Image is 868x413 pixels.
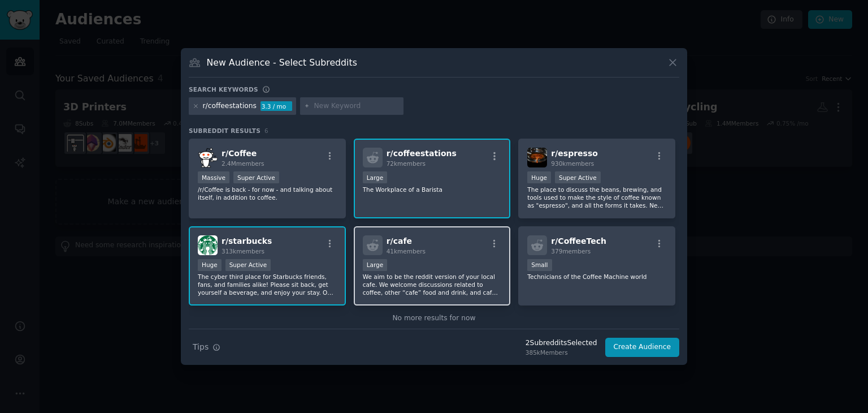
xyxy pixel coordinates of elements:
p: The Workplace of a Barista [363,186,502,193]
span: 313k members [222,248,264,255]
div: Super Active [225,259,271,271]
span: r/ cafe [387,236,412,246]
img: starbucks [198,235,218,255]
span: 6 [264,127,268,134]
div: Huge [527,171,551,183]
div: 385k Members [526,349,597,356]
span: r/ espresso [551,149,598,158]
div: No more results for now [189,313,679,324]
div: 2 Subreddit s Selected [526,338,597,349]
div: r/coffeestations [203,101,257,111]
button: Tips [189,337,224,357]
div: Huge [198,259,222,271]
button: Create Audience [605,338,680,357]
p: We aim to be the reddit version of your local cafe. We welcome discussions related to coffee, oth... [363,273,502,296]
span: Add to your keywords [441,328,516,336]
span: 2.4M members [222,160,264,167]
div: Super Active [233,171,279,183]
p: The cyber third place for Starbucks friends, fans, and families alike! Please sit back, get yours... [198,273,337,296]
div: Need more communities? [189,324,679,338]
h3: Search keywords [189,85,258,93]
span: r/ CoffeeTech [551,236,606,246]
p: The place to discuss the beans, brewing, and tools used to make the style of coffee known as "esp... [527,186,666,209]
p: Technicians of the Coffee Machine world [527,273,666,281]
span: 930k members [551,160,594,167]
div: 3.3 / mo [261,101,292,111]
div: Massive [198,171,229,183]
span: 72k members [387,160,426,167]
div: Large [363,259,388,271]
span: 41k members [387,248,426,255]
img: Coffee [198,148,218,167]
span: r/ starbucks [222,236,272,246]
img: espresso [527,148,547,167]
div: Large [363,171,388,183]
h3: New Audience - Select Subreddits [207,57,357,68]
span: r/ Coffee [222,149,257,158]
div: Small [527,259,552,271]
span: 379 members [551,248,591,255]
input: New Keyword [314,101,400,111]
p: /r/Coffee is back - for now - and talking about itself, in addition to coffee. [198,186,337,201]
span: Subreddit Results [189,127,261,135]
span: Tips [193,341,209,353]
div: Super Active [555,171,601,183]
span: r/ coffeestations [387,149,457,158]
